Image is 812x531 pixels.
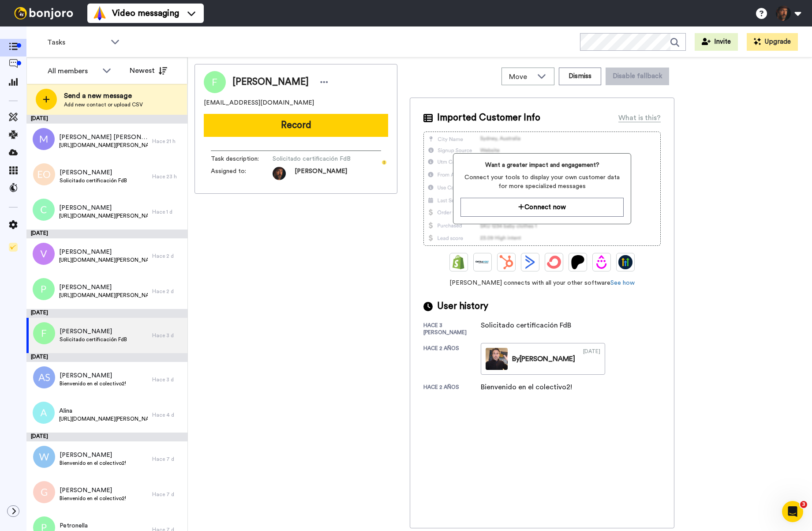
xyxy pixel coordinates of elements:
[60,521,126,530] span: Petronella
[60,380,126,387] span: Bienvenido en el colectivo2!
[152,173,183,180] div: Hace 23 h
[59,407,148,415] span: Alina
[559,68,601,85] button: Dismiss
[33,243,55,265] img: v.png
[211,154,273,163] span: Task description :
[211,167,273,180] span: Assigned to:
[26,115,187,124] div: [DATE]
[452,255,466,269] img: Shopify
[60,327,127,336] span: [PERSON_NAME]
[547,255,561,269] img: ConvertKit
[583,348,600,370] div: [DATE]
[782,501,803,522] iframe: Intercom live chat
[499,255,513,269] img: Hubspot
[610,280,635,286] a: See how
[423,322,481,336] div: hace 3 [PERSON_NAME]
[60,336,127,343] span: Solicitado certificación FdB
[60,177,127,184] span: Solicitado certificación FdB
[33,278,55,300] img: p.png
[380,158,388,166] div: Tooltip anchor
[152,411,183,418] div: Hace 4 d
[618,113,661,123] div: What is this?
[152,252,183,260] div: Hace 2 d
[486,348,508,370] img: 1ec438f3-67ee-483f-a596-62e36ace7a57-thumb.jpg
[47,37,106,48] span: Tasks
[9,243,18,252] img: Checklist.svg
[60,459,126,467] span: Bienvenido en el colectivo2!
[509,72,533,82] span: Move
[747,33,798,51] button: Upgrade
[481,343,605,375] a: By[PERSON_NAME][DATE]
[204,71,226,93] img: Image of Federica Bettocchi
[460,161,623,169] span: Want a greater impact and engagement?
[59,415,148,422] span: [URL][DOMAIN_NAME][PERSON_NAME]
[33,446,55,468] img: w.png
[60,486,126,495] span: [PERSON_NAME]
[59,212,148,219] span: [URL][DOMAIN_NAME][PERSON_NAME]
[33,199,55,221] img: c.png
[33,322,55,344] img: f.png
[26,309,187,318] div: [DATE]
[437,111,540,124] span: Imported Customer Info
[152,332,183,339] div: Hace 3 d
[523,255,537,269] img: ActiveCampaign
[26,353,187,362] div: [DATE]
[437,300,488,313] span: User history
[295,167,347,180] span: [PERSON_NAME]
[33,128,55,150] img: m.png
[59,283,148,292] span: [PERSON_NAME]
[26,230,187,238] div: [DATE]
[26,433,187,441] div: [DATE]
[152,376,183,383] div: Hace 3 d
[606,68,669,85] button: Disable fallback
[60,495,126,502] span: Bienvenido en el colectivo2!
[232,75,309,89] span: [PERSON_NAME]
[800,501,807,508] span: 3
[152,208,183,215] div: Hace 1 d
[423,384,481,392] div: hace 2 años
[152,288,183,295] div: Hace 2 d
[11,7,77,19] img: bj-logo-header-white.svg
[60,451,126,459] span: [PERSON_NAME]
[512,354,575,364] div: By [PERSON_NAME]
[618,255,632,269] img: GoHighLevel
[595,255,609,269] img: Drip
[481,320,571,331] div: Solicitado certificación FdB
[204,98,314,107] span: [EMAIL_ADDRESS][DOMAIN_NAME]
[59,256,148,264] span: [URL][DOMAIN_NAME][PERSON_NAME]
[423,345,481,375] div: hace 2 años
[460,198,623,217] button: Connect now
[152,491,183,498] div: Hace 7 d
[64,90,143,101] span: Send a new message
[59,292,148,299] span: [URL][DOMAIN_NAME][PERSON_NAME]
[33,481,55,503] img: g.png
[33,163,55,185] img: eo.png
[475,255,490,269] img: Ontraport
[33,402,55,424] img: a.png
[59,133,148,142] span: [PERSON_NAME] [PERSON_NAME]
[460,173,623,191] span: Connect your tools to display your own customer data for more specialized messages
[59,142,148,149] span: [URL][DOMAIN_NAME][PERSON_NAME]
[273,154,356,163] span: Solicitado certificación FdB
[33,366,55,388] img: as.png
[59,203,148,212] span: [PERSON_NAME]
[48,66,98,76] div: All members
[695,33,738,51] button: Invite
[59,248,148,256] span: [PERSON_NAME]
[64,101,143,108] span: Add new contact or upload CSV
[481,382,572,392] div: Bienvenido en el colectivo2!
[152,456,183,463] div: Hace 7 d
[60,168,127,177] span: [PERSON_NAME]
[571,255,585,269] img: Patreon
[204,114,388,137] button: Record
[423,279,661,287] span: [PERSON_NAME] connects with all your other software
[273,167,286,180] img: 433a0d39-d5e5-4e8b-95ab-563eba39db7f-1570019947.jpg
[112,7,179,19] span: Video messaging
[93,6,107,20] img: vm-color.svg
[60,371,126,380] span: [PERSON_NAME]
[123,62,174,79] button: Newest
[152,138,183,145] div: Hace 21 h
